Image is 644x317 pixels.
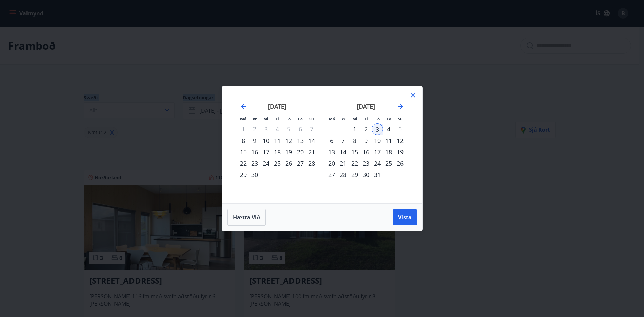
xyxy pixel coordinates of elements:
[383,146,394,158] td: Choose laugardagur, 18. október 2025 as your check-out date. It’s available.
[372,146,383,158] td: Choose föstudagur, 17. október 2025 as your check-out date. It’s available.
[349,146,360,158] td: Choose miðvikudagur, 15. október 2025 as your check-out date. It’s available.
[326,135,337,146] div: 6
[237,169,249,180] td: Choose mánudagur, 29. september 2025 as your check-out date. It’s available.
[263,116,268,121] small: Mi
[360,158,372,169] td: Choose fimmtudagur, 23. október 2025 as your check-out date. It’s available.
[260,158,272,169] td: Choose miðvikudagur, 24. september 2025 as your check-out date. It’s available.
[260,135,272,146] td: Choose miðvikudagur, 10. september 2025 as your check-out date. It’s available.
[394,146,406,158] div: 19
[326,146,337,158] div: 13
[349,135,360,146] td: Choose miðvikudagur, 8. október 2025 as your check-out date. It’s available.
[360,146,372,158] td: Choose fimmtudagur, 16. október 2025 as your check-out date. It’s available.
[337,169,349,180] div: 28
[237,146,249,158] td: Choose mánudagur, 15. september 2025 as your check-out date. It’s available.
[372,123,383,135] div: 3
[309,116,314,121] small: Su
[260,146,272,158] td: Choose miðvikudagur, 17. september 2025 as your check-out date. It’s available.
[283,135,294,146] div: 12
[349,135,360,146] div: 8
[306,123,317,135] td: Not available. sunnudagur, 7. september 2025
[268,102,286,110] strong: [DATE]
[394,135,406,146] td: Choose sunnudagur, 12. október 2025 as your check-out date. It’s available.
[294,135,306,146] td: Choose laugardagur, 13. september 2025 as your check-out date. It’s available.
[283,123,294,135] td: Not available. föstudagur, 5. september 2025
[394,135,406,146] div: 12
[306,158,317,169] div: 28
[294,135,306,146] div: 13
[337,158,349,169] div: 21
[383,158,394,169] div: 25
[276,116,279,121] small: Fi
[326,146,337,158] td: Choose mánudagur, 13. október 2025 as your check-out date. It’s available.
[365,116,368,121] small: Fi
[360,135,372,146] div: 9
[360,169,372,180] div: 30
[396,102,405,110] div: Move forward to switch to the next month.
[227,209,266,226] button: Hætta við
[337,146,349,158] div: 14
[337,146,349,158] td: Choose þriðjudagur, 14. október 2025 as your check-out date. It’s available.
[383,135,394,146] td: Choose laugardagur, 11. október 2025 as your check-out date. It’s available.
[349,169,360,180] td: Choose miðvikudagur, 29. október 2025 as your check-out date. It’s available.
[349,158,360,169] td: Choose miðvikudagur, 22. október 2025 as your check-out date. It’s available.
[237,146,249,158] div: 15
[398,214,412,221] span: Vista
[383,123,394,135] td: Choose laugardagur, 4. október 2025 as your check-out date. It’s available.
[337,169,349,180] td: Choose þriðjudagur, 28. október 2025 as your check-out date. It’s available.
[272,123,283,135] td: Not available. fimmtudagur, 4. september 2025
[349,123,360,135] td: Choose miðvikudagur, 1. október 2025 as your check-out date. It’s available.
[394,146,406,158] td: Choose sunnudagur, 19. október 2025 as your check-out date. It’s available.
[352,116,357,121] small: Mi
[272,146,283,158] div: 18
[272,158,283,169] div: 25
[394,158,406,169] div: 26
[260,158,272,169] div: 24
[372,158,383,169] td: Choose föstudagur, 24. október 2025 as your check-out date. It’s available.
[341,116,345,121] small: Þr
[283,146,294,158] div: 19
[383,135,394,146] div: 11
[283,158,294,169] td: Choose föstudagur, 26. september 2025 as your check-out date. It’s available.
[394,158,406,169] td: Choose sunnudagur, 26. október 2025 as your check-out date. It’s available.
[272,135,283,146] td: Choose fimmtudagur, 11. september 2025 as your check-out date. It’s available.
[337,158,349,169] td: Choose þriðjudagur, 21. október 2025 as your check-out date. It’s available.
[326,158,337,169] div: 20
[372,158,383,169] div: 24
[260,146,272,158] div: 17
[349,169,360,180] div: 29
[230,94,414,195] div: Calendar
[372,169,383,180] div: 31
[375,116,380,121] small: Fö
[329,116,335,121] small: Má
[306,146,317,158] td: Choose sunnudagur, 21. september 2025 as your check-out date. It’s available.
[237,158,249,169] div: 22
[360,135,372,146] td: Choose fimmtudagur, 9. október 2025 as your check-out date. It’s available.
[326,169,337,180] td: Choose mánudagur, 27. október 2025 as your check-out date. It’s available.
[372,135,383,146] div: 10
[398,116,403,121] small: Su
[237,135,249,146] div: 8
[306,135,317,146] div: 14
[372,146,383,158] div: 17
[294,158,306,169] div: 27
[272,135,283,146] div: 11
[326,135,337,146] td: Choose mánudagur, 6. október 2025 as your check-out date. It’s available.
[337,135,349,146] td: Choose þriðjudagur, 7. október 2025 as your check-out date. It’s available.
[260,135,272,146] div: 10
[360,158,372,169] div: 23
[372,169,383,180] td: Choose föstudagur, 31. október 2025 as your check-out date. It’s available.
[249,158,260,169] div: 23
[298,116,303,121] small: La
[260,123,272,135] td: Not available. miðvikudagur, 3. september 2025
[249,146,260,158] td: Choose þriðjudagur, 16. september 2025 as your check-out date. It’s available.
[294,146,306,158] div: 20
[372,123,383,135] td: Selected as start date. föstudagur, 3. október 2025
[283,158,294,169] div: 26
[387,116,391,121] small: La
[249,169,260,180] td: Choose þriðjudagur, 30. september 2025 as your check-out date. It’s available.
[249,123,260,135] td: Not available. þriðjudagur, 2. september 2025
[253,116,257,121] small: Þr
[239,102,248,110] div: Move backward to switch to the previous month.
[357,102,375,110] strong: [DATE]
[306,146,317,158] div: 21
